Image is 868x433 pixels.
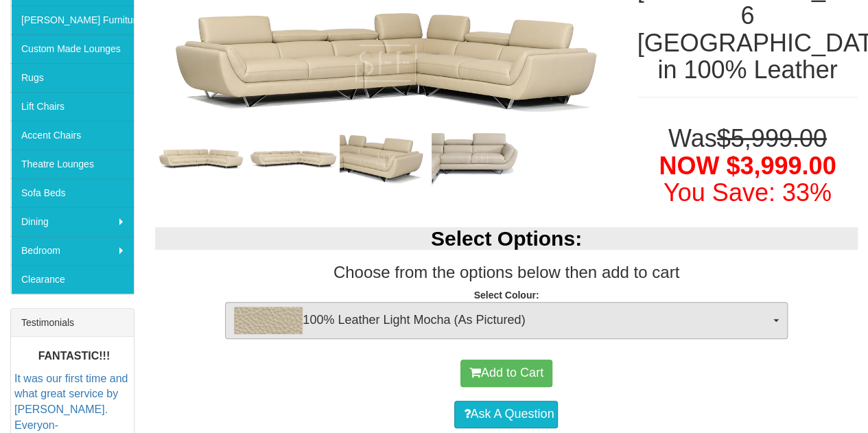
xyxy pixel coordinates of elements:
img: 100% Leather Light Mocha (As Pictured) [234,307,303,334]
span: NOW $3,999.00 [659,152,836,180]
a: [PERSON_NAME] Furniture [11,5,134,34]
a: Lift Chairs [11,92,134,121]
a: Clearance [11,265,134,294]
a: Accent Chairs [11,121,134,150]
b: Select Options: [431,227,582,250]
a: Bedroom [11,236,134,265]
a: Rugs [11,63,134,92]
a: Ask A Question [454,401,558,428]
div: Testimonials [11,309,134,337]
span: 100% Leather Light Mocha (As Pictured) [234,307,769,334]
b: FANTASTIC!!! [38,349,110,361]
a: Sofa Beds [11,178,134,207]
del: $5,999.00 [717,124,827,152]
button: 100% Leather Light Mocha (As Pictured)100% Leather Light Mocha (As Pictured) [225,302,787,339]
a: Dining [11,207,134,236]
a: Theatre Lounges [11,150,134,178]
font: You Save: 33% [664,178,832,207]
h3: Choose from the options below then add to cart [155,264,858,281]
strong: Select Colour: [473,290,539,301]
a: Custom Made Lounges [11,34,134,63]
button: Add to Cart [460,360,552,387]
h1: Was [637,125,858,207]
